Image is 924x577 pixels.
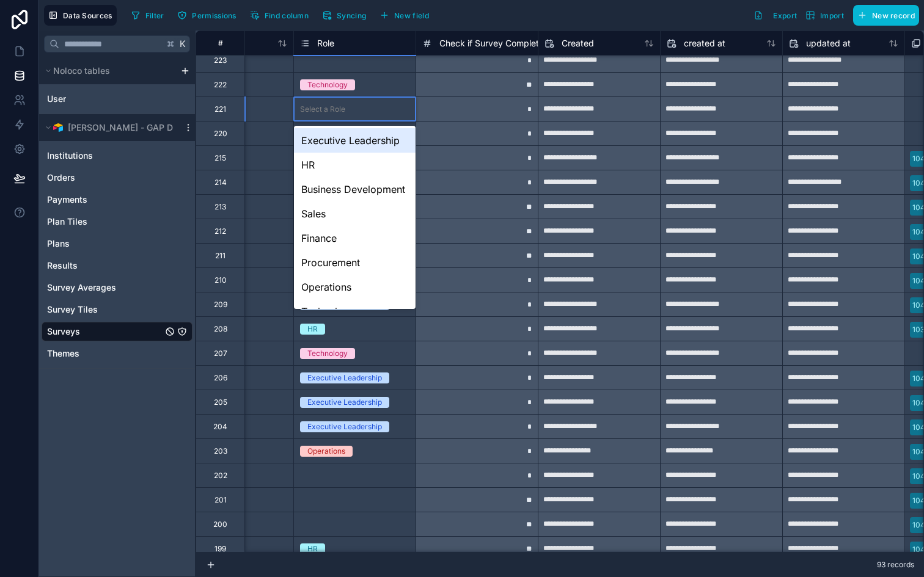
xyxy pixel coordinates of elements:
[307,324,318,335] div: HR
[872,11,915,20] span: New record
[213,520,227,529] div: 200
[214,324,227,334] div: 208
[307,372,382,383] div: Executive Leadership
[214,446,227,456] div: 203
[215,251,226,261] div: 211
[439,37,544,49] span: Check if Survey Complete
[265,11,309,20] span: Find column
[337,11,366,20] span: Syncing
[801,5,848,26] button: Import
[394,11,429,20] span: New field
[127,6,169,24] button: Filter
[749,5,801,26] button: Export
[294,153,416,177] div: HR
[317,37,334,49] span: Role
[192,11,236,20] span: Permissions
[145,11,164,20] span: Filter
[214,56,227,65] div: 223
[214,80,227,90] div: 222
[215,104,226,114] div: 221
[307,348,348,359] div: Technology
[318,6,375,24] a: Syncing
[307,397,382,408] div: Executive Leadership
[853,5,919,26] button: New record
[294,177,416,201] div: Business Development
[307,543,318,554] div: HR
[848,5,919,26] a: New record
[294,250,416,275] div: Procurement
[214,471,227,481] div: 202
[877,560,914,570] span: 93 records
[214,373,227,383] div: 206
[806,37,851,49] span: updated at
[773,11,797,20] span: Export
[246,6,313,24] button: Find column
[215,544,226,554] div: 199
[173,6,245,24] a: Permissions
[214,397,227,407] div: 205
[294,275,416,299] div: Operations
[318,6,370,24] button: Syncing
[215,153,226,163] div: 215
[300,104,345,114] div: Select a Role
[215,275,227,285] div: 210
[215,227,226,236] div: 212
[215,202,226,212] div: 213
[375,6,433,24] button: New field
[294,128,416,153] div: Executive Leadership
[213,422,227,432] div: 204
[820,11,844,20] span: Import
[307,446,345,457] div: Operations
[307,421,382,432] div: Executive Leadership
[214,349,227,358] div: 207
[684,37,725,49] span: created at
[214,129,227,139] div: 220
[215,178,227,187] div: 214
[307,79,348,90] div: Technology
[173,6,240,24] button: Permissions
[562,37,594,49] span: Created
[294,201,416,226] div: Sales
[63,11,112,20] span: Data Sources
[294,299,416,324] div: Technology
[205,38,235,48] div: #
[44,5,117,26] button: Data Sources
[215,495,227,505] div: 201
[178,40,187,48] span: K
[294,226,416,250] div: Finance
[214,300,227,310] div: 209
